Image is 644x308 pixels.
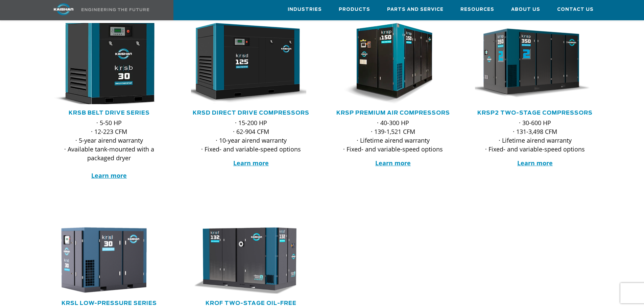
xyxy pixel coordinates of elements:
[339,0,370,19] a: Products
[191,23,311,104] div: krsd125
[333,23,453,104] div: krsp150
[49,23,169,104] div: krsb30
[62,301,157,306] a: KRSL Low-Pressure Series
[69,110,150,116] a: KRSB Belt Drive Series
[186,226,306,294] img: krof132
[460,6,494,14] span: Resources
[387,0,444,19] a: Parts and Service
[233,159,269,167] a: Learn more
[81,8,149,11] img: Engineering the future
[44,226,164,294] img: krsl30
[477,110,593,116] a: KRSP2 Two-Stage Compressors
[511,0,540,19] a: About Us
[38,19,170,108] img: krsb30
[387,6,444,14] span: Parts and Service
[206,301,296,306] a: KROF TWO-STAGE OIL-FREE
[339,6,370,14] span: Products
[193,110,309,116] a: KRSD Direct Drive Compressors
[288,6,322,14] span: Industries
[288,0,322,19] a: Industries
[91,171,127,180] a: Learn more
[49,118,169,180] p: · 5-50 HP · 12-223 CFM · 5-year airend warranty · Available tank-mounted with a packaged dryer
[328,23,448,104] img: krsp150
[38,3,89,15] img: kaishan logo
[49,226,169,294] div: krsl30
[475,118,595,153] p: · 30-600 HP · 131-3,498 CFM · Lifetime airend warranty · Fixed- and variable-speed options
[375,159,411,167] a: Learn more
[511,6,540,14] span: About Us
[557,6,594,14] span: Contact Us
[333,118,453,153] p: · 40-300 HP · 139-1,521 CFM · Lifetime airend warranty · Fixed- and variable-speed options
[460,0,494,19] a: Resources
[557,0,594,19] a: Contact Us
[191,118,311,153] p: · 15-200 HP · 62-904 CFM · 10-year airend warranty · Fixed- and variable-speed options
[191,226,311,294] div: krof132
[517,159,553,167] a: Learn more
[470,23,590,104] img: krsp350
[336,110,450,116] a: KRSP Premium Air Compressors
[475,23,595,104] div: krsp350
[186,23,306,104] img: krsd125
